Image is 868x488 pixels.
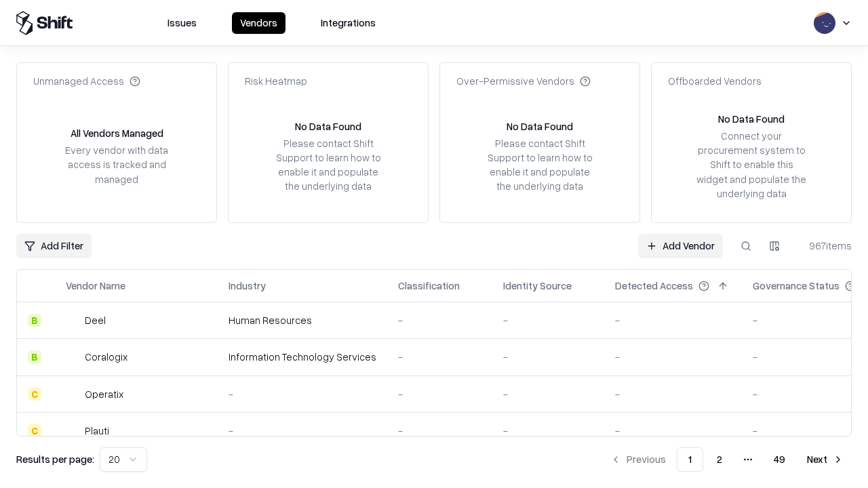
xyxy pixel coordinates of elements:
[33,74,140,88] div: Unmanaged Access
[66,314,79,327] img: Deel
[66,279,125,293] div: Vendor Name
[503,424,593,438] div: -
[66,350,79,364] img: Coralogix
[229,387,376,401] div: -
[503,279,572,293] div: Identity Source
[229,350,376,364] div: Information Technology Services
[295,119,361,134] div: No Data Found
[797,239,852,253] div: 967 items
[66,387,79,401] img: Operatix
[159,12,205,34] button: Issues
[695,129,808,201] div: Connect your procurement system to Shift to enable this widget and populate the underlying data
[245,74,307,88] div: Risk Heatmap
[484,136,596,194] div: Please contact Shift Support to learn how to enable it and populate the underlying data
[718,112,785,126] div: No Data Found
[706,447,733,472] button: 2
[615,424,731,438] div: -
[66,424,79,437] img: Plauti
[60,143,173,186] div: Every vendor with data access is tracked and managed
[398,387,481,401] div: -
[615,279,693,293] div: Detected Access
[229,279,266,293] div: Industry
[615,313,731,327] div: -
[799,447,852,472] button: Next
[16,234,92,258] button: Add Filter
[313,12,384,34] button: Integrations
[602,447,852,472] nav: pagination
[71,126,163,140] div: All Vendors Managed
[398,350,481,364] div: -
[456,74,591,88] div: Over-Permissive Vendors
[229,313,376,327] div: Human Resources
[272,136,384,194] div: Please contact Shift Support to learn how to enable it and populate the underlying data
[232,12,285,34] button: Vendors
[85,387,123,401] div: Operatix
[668,74,762,88] div: Offboarded Vendors
[503,313,593,327] div: -
[85,350,127,364] div: Coralogix
[398,424,481,438] div: -
[638,234,723,258] a: Add Vendor
[16,452,94,466] p: Results per page:
[229,424,376,438] div: -
[677,447,703,472] button: 1
[763,447,796,472] button: 49
[615,350,731,364] div: -
[28,424,41,437] div: C
[503,350,593,364] div: -
[85,424,109,438] div: Plauti
[507,119,573,134] div: No Data Found
[398,279,460,293] div: Classification
[503,387,593,401] div: -
[28,350,41,364] div: B
[85,313,106,327] div: Deel
[615,387,731,401] div: -
[753,279,840,293] div: Governance Status
[28,387,41,401] div: C
[28,314,41,327] div: B
[398,313,481,327] div: -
